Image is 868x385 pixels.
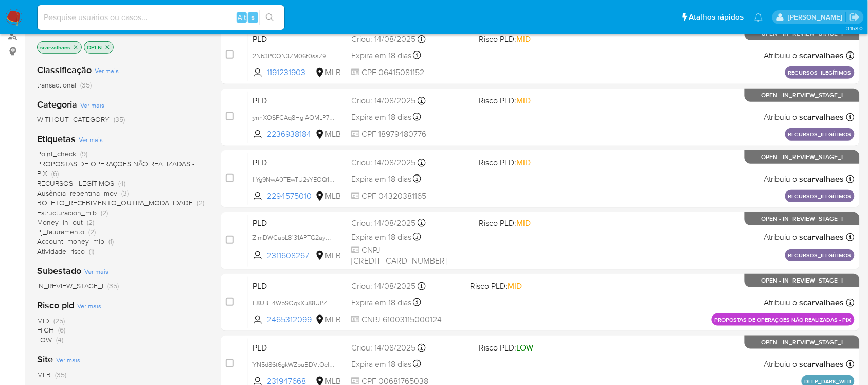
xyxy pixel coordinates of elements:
input: Pesquise usuários ou casos... [38,11,284,24]
span: s [251,12,255,22]
span: Alt [238,12,246,22]
a: Notificações [754,13,763,22]
button: search-icon [259,10,280,25]
span: 3.158.0 [846,24,863,32]
span: Atalhos rápidos [689,12,744,23]
p: sara.carvalhaes@mercadopago.com.br [788,12,846,22]
a: Sair [849,12,860,23]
